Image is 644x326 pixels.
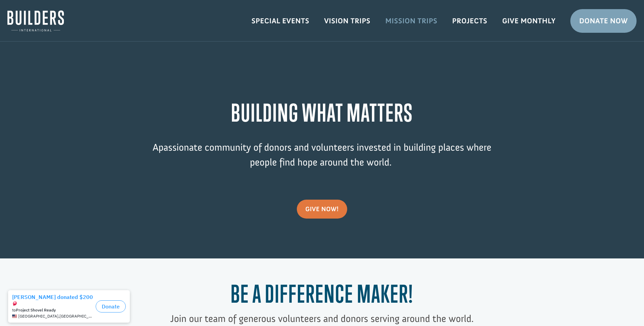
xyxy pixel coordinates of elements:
[152,141,158,153] span: A
[16,21,56,26] strong: Project Shovel Ready
[7,10,64,31] img: Builders International
[96,14,126,26] button: Donate
[445,11,495,31] a: Projects
[495,11,563,31] a: Give Monthly
[18,27,93,32] span: [GEOGRAPHIC_DATA] , [GEOGRAPHIC_DATA]
[140,140,505,180] p: passionate community of donors and volunteers invested in building places where people find hope ...
[244,11,317,31] a: Special Events
[140,280,505,311] h1: Be a Difference Maker!
[12,21,93,26] div: to
[317,11,378,31] a: Vision Trips
[570,9,637,33] a: Donate Now
[12,27,17,32] img: US.png
[140,99,505,130] h1: BUILDING WHAT MATTERS
[170,312,474,325] span: Join our team of generous volunteers and donors serving around the world.
[12,14,18,20] img: emoji balloon
[12,7,93,20] div: [PERSON_NAME] donated $200
[297,200,347,219] a: give now!
[378,11,445,31] a: Mission Trips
